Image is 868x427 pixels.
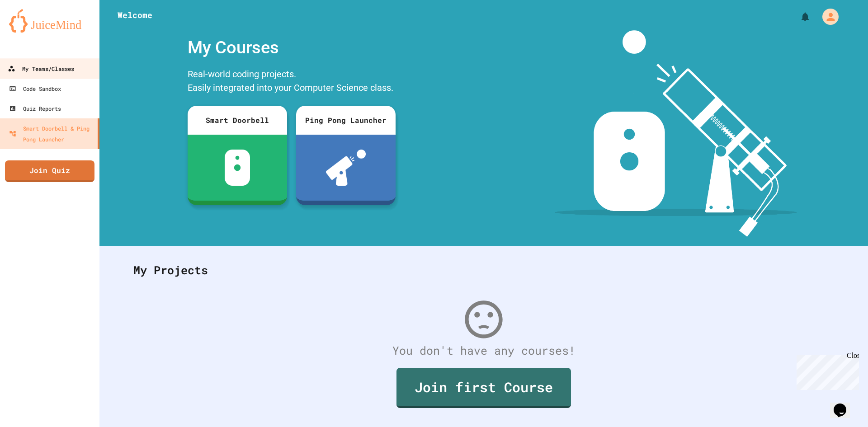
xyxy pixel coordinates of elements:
div: My Projects [124,253,843,288]
div: My Account [813,6,841,27]
div: Real-world coding projects. Easily integrated into your Computer Science class. [183,65,400,99]
div: Smart Doorbell [188,106,287,135]
div: My Notifications [783,9,813,24]
img: ppl-with-ball.png [326,150,366,186]
iframe: chat widget [793,352,859,390]
a: Join Quiz [5,160,94,182]
img: banner-image-my-projects.png [555,30,797,237]
div: Ping Pong Launcher [296,106,396,135]
div: You don't have any courses! [124,342,843,359]
a: Join first Course [396,368,571,408]
img: sdb-white.svg [225,150,250,186]
div: Chat with us now!Close [4,4,62,57]
iframe: chat widget [830,391,859,418]
img: logo-orange.svg [9,9,90,33]
div: Code Sandbox [9,83,61,94]
div: My Teams/Classes [8,63,74,75]
div: Quiz Reports [9,103,61,114]
div: Smart Doorbell & Ping Pong Launcher [9,123,94,145]
div: My Courses [183,30,400,65]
